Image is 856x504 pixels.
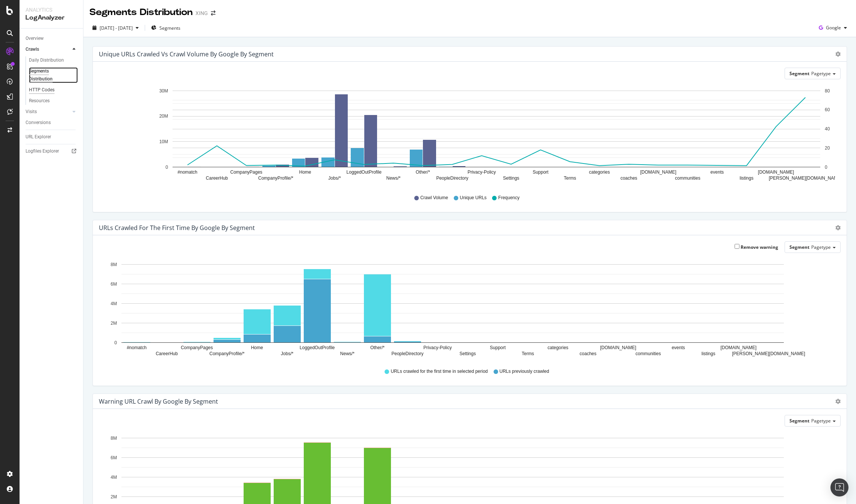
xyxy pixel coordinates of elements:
[580,351,597,357] text: coaches
[99,224,255,232] div: URLs Crawled for the First Time by google by Segment
[391,368,488,375] span: URLs crawled for the first time in selected period
[251,345,263,351] text: Home
[826,24,841,31] span: Google
[29,97,78,105] a: Resources
[620,176,637,181] text: coaches
[299,170,311,175] text: Home
[29,56,64,64] div: Daily Distribution
[26,147,59,155] div: Logfiles Explorer
[811,418,831,424] span: Pagetype
[29,97,50,105] div: Resources
[739,176,753,181] text: listings
[111,494,117,499] text: 2M
[490,345,506,351] text: Support
[26,45,70,53] a: Crawls
[26,108,37,116] div: Visits
[29,86,78,94] a: HTTP Codes
[835,225,841,230] div: gear
[522,351,534,357] text: Terms
[340,351,355,357] text: News/*
[459,351,476,357] text: Settings
[830,478,848,496] div: Open Intercom Messenger
[148,22,183,34] button: Segments
[26,133,78,141] a: URL Explorer
[547,345,568,351] text: categories
[735,244,739,249] input: Remove warning
[720,345,756,351] text: [DOMAIN_NAME]
[177,170,197,175] text: #nomatch
[811,244,831,250] span: Pagetype
[600,345,636,351] text: [DOMAIN_NAME]
[835,399,841,404] div: gear
[209,351,245,357] text: CompanyProfile/*
[26,119,51,127] div: Conversions
[26,133,51,141] div: URL Explorer
[636,351,661,357] text: communities
[195,9,208,17] div: XING
[159,114,168,119] text: 20M
[701,351,715,357] text: listings
[281,351,294,357] text: Jobs/*
[29,56,78,64] a: Daily Distribution
[711,170,724,175] text: events
[789,70,809,77] span: Segment
[825,145,830,151] text: 20
[533,170,549,175] text: Support
[420,195,448,201] span: Crawl Volume
[26,14,77,22] div: LogAnalyzer
[500,368,549,375] span: URLs previously crawled
[735,244,778,250] label: Remove warning
[29,67,71,83] div: Segments Distribution
[26,147,78,155] a: Logfiles Explorer
[825,107,830,113] text: 60
[789,418,809,424] span: Segment
[99,50,274,58] div: Unique URLs Crawled vs Crawl Volume by google by Segment
[127,345,147,351] text: #nomatch
[211,11,215,16] div: arrow-right-arrow-left
[675,176,700,181] text: communities
[386,176,401,181] text: News/*
[111,282,117,287] text: 6M
[391,351,423,357] text: PeopleDirectory
[99,85,835,188] svg: A chart.
[111,436,117,441] text: 8M
[89,6,192,19] div: Segments Distribution
[758,170,794,175] text: [DOMAIN_NAME]
[111,301,117,306] text: 4M
[564,176,576,181] text: Terms
[460,195,486,201] span: Unique URLs
[498,195,520,201] span: Frequency
[589,170,610,175] text: categories
[99,259,835,361] svg: A chart.
[206,176,228,181] text: CareerHub
[181,345,213,351] text: CompanyPages
[789,244,809,250] span: Segment
[100,25,133,31] span: [DATE] - [DATE]
[26,45,39,53] div: Crawls
[825,88,830,94] text: 80
[159,25,180,31] span: Segments
[640,170,676,175] text: [DOMAIN_NAME]
[165,165,168,170] text: 0
[156,351,178,357] text: CareerHub
[26,35,44,42] div: Overview
[416,170,430,175] text: Other/*
[769,176,842,181] text: [PERSON_NAME][DOMAIN_NAME]
[26,6,77,14] div: Analytics
[114,340,117,345] text: 0
[370,345,385,351] text: Other/*
[111,321,117,326] text: 2M
[111,262,117,267] text: 8M
[26,35,78,42] a: Overview
[436,176,468,181] text: PeopleDirectory
[29,86,55,94] div: HTTP Codes
[816,22,850,34] button: Google
[258,176,294,181] text: CompanyProfile/*
[732,351,805,357] text: [PERSON_NAME][DOMAIN_NAME]
[29,67,78,83] a: Segments Distribution
[26,108,70,116] a: Visits
[672,345,685,351] text: events
[89,22,142,34] button: [DATE] - [DATE]
[300,345,335,351] text: LoggedOutProfile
